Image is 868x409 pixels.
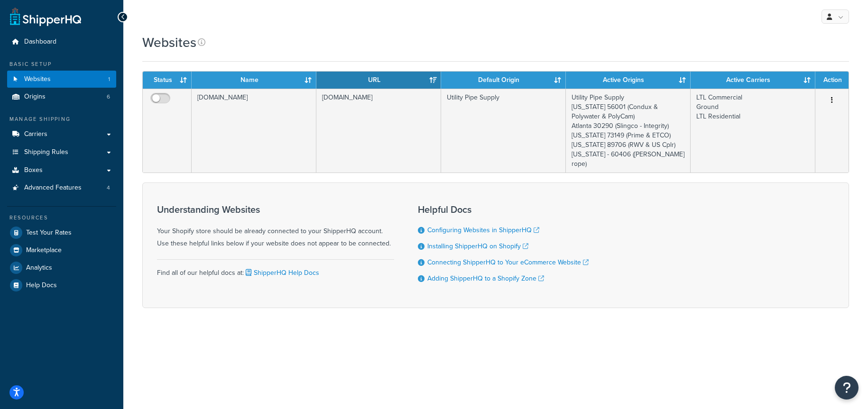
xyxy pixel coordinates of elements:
[427,257,589,267] a: Connecting ShipperHQ to Your eCommerce Website
[24,130,47,138] span: Carriers
[24,148,68,156] span: Shipping Rules
[7,179,116,197] li: Advanced Features
[441,89,566,173] td: Utility Pipe Supply
[7,144,116,161] a: Shipping Rules
[7,71,116,88] li: Websites
[26,264,52,272] span: Analytics
[26,229,72,237] span: Test Your Rates
[441,72,566,89] th: Default Origin: activate to sort column ascending
[192,89,316,173] td: [DOMAIN_NAME]
[142,33,196,52] h1: Websites
[427,273,544,283] a: Adding ShipperHQ to a Shopify Zone
[7,115,116,123] div: Manage Shipping
[157,204,394,250] div: Your Shopify store should be already connected to your ShipperHQ account. Use these helpful links...
[7,88,116,106] a: Origins 6
[26,282,57,290] span: Help Docs
[316,89,441,173] td: [DOMAIN_NAME]
[244,268,319,278] a: ShipperHQ Help Docs
[427,241,528,251] a: Installing ShipperHQ on Shopify
[108,75,110,83] span: 1
[7,214,116,222] div: Resources
[566,72,691,89] th: Active Origins: activate to sort column ascending
[7,88,116,106] li: Origins
[7,224,116,241] a: Test Your Rates
[7,126,116,143] a: Carriers
[7,33,116,51] a: Dashboard
[192,72,316,89] th: Name: activate to sort column ascending
[316,72,441,89] th: URL: activate to sort column ascending
[815,72,849,89] th: Action
[10,7,81,26] a: ShipperHQ Home
[7,162,116,179] a: Boxes
[7,179,116,197] a: Advanced Features 4
[24,75,51,83] span: Websites
[26,246,62,254] span: Marketplace
[418,204,589,215] h3: Helpful Docs
[107,184,110,192] span: 4
[7,60,116,68] div: Basic Setup
[691,89,815,173] td: LTL Commercial Ground LTL Residential
[107,93,110,101] span: 6
[427,225,539,235] a: Configuring Websites in ShipperHQ
[24,184,82,192] span: Advanced Features
[835,376,859,400] button: Open Resource Center
[566,89,691,173] td: Utility Pipe Supply [US_STATE] 56001 (Condux & Polywater & PolyCam) Atlanta 30290 (Slingco - Inte...
[691,72,815,89] th: Active Carriers: activate to sort column ascending
[7,242,116,259] a: Marketplace
[7,71,116,88] a: Websites 1
[7,259,116,276] a: Analytics
[143,72,192,89] th: Status: activate to sort column ascending
[24,38,56,46] span: Dashboard
[157,204,394,215] h3: Understanding Websites
[7,277,116,294] a: Help Docs
[157,259,394,279] div: Find all of our helpful docs at:
[24,166,43,174] span: Boxes
[24,93,46,101] span: Origins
